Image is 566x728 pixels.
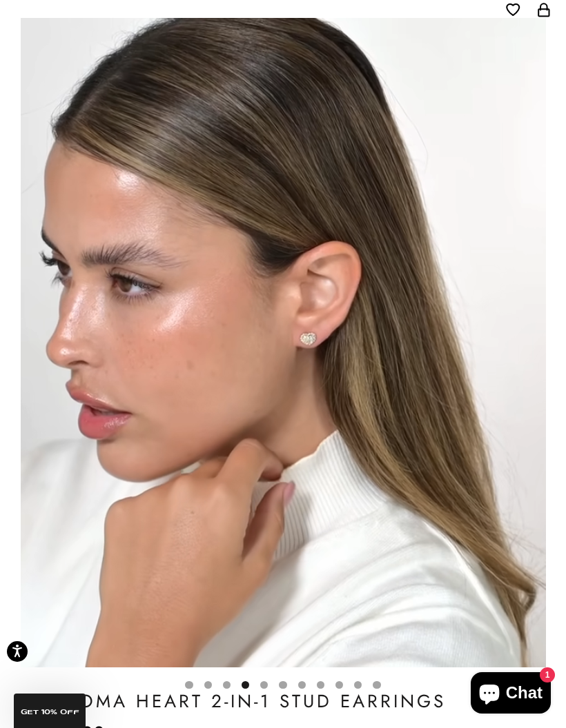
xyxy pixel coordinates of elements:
[21,709,79,716] span: GET 10% Off
[14,694,86,728] div: GET 10% Off
[467,672,555,717] inbox-online-store-chat: Shopify online store chat
[21,18,546,667] div: Item 6 of 17
[21,18,546,667] video: #YellowGold #RoseGold #WhiteGold
[43,689,524,714] h1: Paloma Heart 2-in-1 Stud Earrings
